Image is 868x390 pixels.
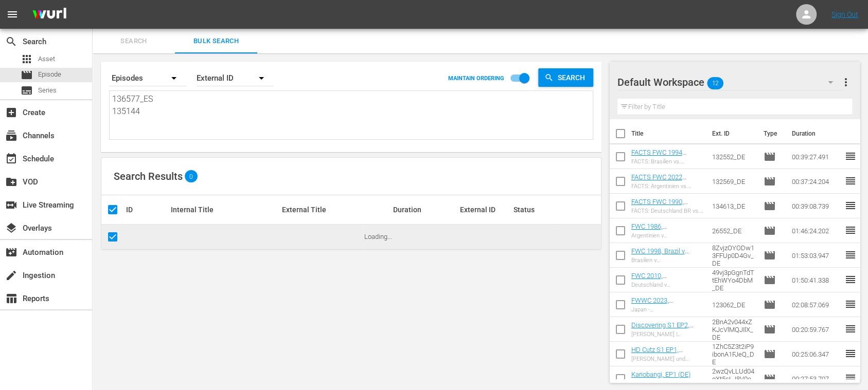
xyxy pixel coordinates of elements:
span: Asset [21,53,33,65]
p: MAINTAIN ORDERING [448,75,504,82]
span: Episode [764,299,776,311]
div: [PERSON_NAME] und [PERSON_NAME] | HD Cutz [631,356,704,362]
span: reorder [844,347,857,360]
th: Type [757,119,786,148]
div: External ID [197,64,274,92]
span: Search [99,35,169,47]
span: Episode [764,323,776,336]
span: Search [5,35,17,48]
span: 12 [707,72,723,94]
span: Series [21,84,33,97]
td: 123062_DE [708,292,759,317]
td: 00:39:27.491 [788,144,844,169]
div: FACTS: Brasilien vs. [GEOGRAPHIC_DATA] | [GEOGRAPHIC_DATA] 94 [631,158,704,165]
th: Ext. ID [706,119,757,148]
a: FWWC 2023, [GEOGRAPHIC_DATA] v [GEOGRAPHIC_DATA] ([GEOGRAPHIC_DATA]) [631,296,698,327]
span: Episode [764,200,776,212]
span: reorder [844,224,857,236]
span: 0 [185,173,198,180]
div: Episodes [109,64,186,92]
div: External ID [460,206,510,214]
th: Duration [786,119,847,148]
div: FACTS: Argentinien vs. [GEOGRAPHIC_DATA] | [GEOGRAPHIC_DATA] 2022 [631,183,704,190]
span: Automation [5,246,17,258]
td: 00:39:08.739 [788,194,844,218]
td: 134613_DE [708,194,759,218]
a: FACTS FWC 2022 Argentina v [GEOGRAPHIC_DATA] (DE) [631,173,694,204]
a: Discovering S1 EP2, [PERSON_NAME] ([GEOGRAPHIC_DATA]) [631,321,698,344]
button: Search [538,68,593,87]
span: Episode [764,274,776,286]
span: reorder [844,150,857,162]
a: FACTS FWC 1990, [GEOGRAPHIC_DATA] v [GEOGRAPHIC_DATA] (DE) [631,198,698,229]
td: 00:37:24.204 [788,169,844,194]
div: Default Workspace [617,68,843,97]
a: Kariobangi, EP1 (DE) [631,370,690,378]
textarea: 136577_ES 135144 [112,93,593,140]
span: VOD [5,176,17,188]
span: reorder [844,175,857,187]
span: Episode [764,373,776,385]
span: Live Streaming [5,199,17,211]
td: 132569_DE [708,169,759,194]
div: [PERSON_NAME] | Discovering [631,331,704,338]
span: Asset [38,54,55,64]
a: Sign Out [831,10,858,18]
td: 01:46:24.202 [788,218,844,243]
span: Schedule [5,153,17,165]
div: Status [513,206,555,214]
button: more_vert [840,70,852,95]
span: Episode [764,175,776,188]
span: reorder [844,298,857,310]
span: Episode [764,249,776,262]
td: 26552_DE [708,218,759,243]
div: Deutschland v [GEOGRAPHIC_DATA] | Halbfinale | FIFA Fussball-Weltmeisterschaft [GEOGRAPHIC_DATA] ... [631,282,704,288]
span: Bulk Search [181,35,251,47]
div: ID [126,206,168,214]
td: 1ZhC5Z3t2iP9ibonA1FJeQ_DE [708,342,759,366]
span: Episode [21,69,33,81]
td: 02:08:57.069 [788,292,844,317]
td: 01:50:41.338 [788,268,844,292]
div: FACTS: Deutschland BR vs. [GEOGRAPHIC_DATA] | [GEOGRAPHIC_DATA] 1990 [631,208,704,214]
span: reorder [844,199,857,212]
div: Internal Title [171,206,279,214]
span: Episode [764,348,776,360]
span: Create [5,106,17,119]
span: Episode [38,69,61,80]
a: FWC 2010, [GEOGRAPHIC_DATA] v [GEOGRAPHIC_DATA], Semi-Finals - FMR (DE) [631,272,699,303]
td: 01:53:03.947 [788,243,844,268]
td: 8ZvjzOYODw13FFUp0D4Gv_DE [708,243,759,268]
td: 00:25:06.347 [788,342,844,366]
div: Duration [393,206,457,214]
span: Ingestion [5,269,17,282]
span: Episode [764,225,776,237]
div: Brasilien v [GEOGRAPHIC_DATA] | Finale | FIFA Fussball-Weltmeisterschaft Frankreich 1998™ | Spiel... [631,257,704,264]
span: Series [38,85,57,96]
div: Argentinien v [GEOGRAPHIC_DATA] | Viertelfinale | FIFA Fussball-Weltmeisterschaft Mexico 1986™ | ... [631,232,704,239]
img: ans4CAIJ8jUAAAAAAAAAAAAAAAAAAAAAAAAgQb4GAAAAAAAAAAAAAAAAAAAAAAAAJMjXAAAAAAAAAAAAAAAAAAAAAAAAgAT5G... [25,3,74,27]
a: FACTS FWC 1994 [GEOGRAPHIC_DATA] v [GEOGRAPHIC_DATA] ([GEOGRAPHIC_DATA]) [631,148,698,179]
span: Loading... [364,233,392,240]
span: menu [6,8,19,21]
a: HD Cutz S1 EP1, [PERSON_NAME] and [PERSON_NAME] ([GEOGRAPHIC_DATA]) [631,346,698,377]
span: Episode [764,151,776,163]
span: Overlays [5,222,17,234]
td: 2BnA2v044xZKJcVlMQJIlX_DE [708,317,759,342]
span: Channels [5,129,17,142]
td: 00:20:59.767 [788,317,844,342]
td: 132552_DE [708,144,759,169]
span: Reports [5,292,17,305]
span: Search Results [114,170,183,182]
div: External Title [282,206,390,214]
th: Title [631,119,706,148]
span: reorder [844,249,857,261]
td: 49vj3pGgnTdTtEhWYo4DbM_DE [708,268,759,292]
span: reorder [844,372,857,384]
a: FWC 1986, [GEOGRAPHIC_DATA] v [GEOGRAPHIC_DATA], Quarter-Finals - FMR (DE) [631,222,698,261]
div: Japan - [GEOGRAPHIC_DATA] | Viertelfinale | FIFA Frauen-Weltmeisterschaft Australien & Neuseeland... [631,306,704,313]
span: more_vert [840,76,852,88]
a: FWC 1998, Brazil v [GEOGRAPHIC_DATA], Final - FMR (DE) [631,247,695,270]
span: Search [554,68,593,87]
span: reorder [844,273,857,286]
